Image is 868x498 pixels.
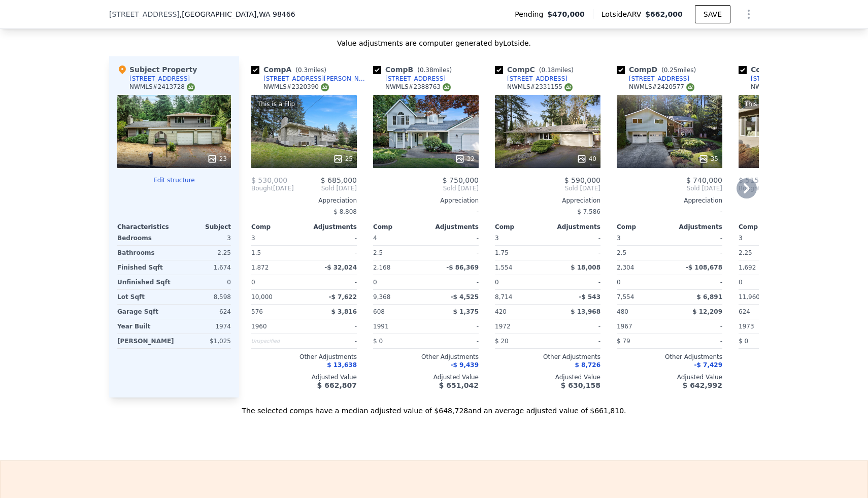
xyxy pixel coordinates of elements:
[495,319,546,334] div: 1972
[686,83,694,91] img: NWMLS Logo
[373,279,377,286] span: 0
[187,83,195,91] img: NWMLS Logo
[251,264,269,271] span: 1,872
[251,184,294,192] div: [DATE]
[373,246,424,260] div: 2.5
[602,9,645,19] span: Lotside ARV
[373,223,426,231] div: Comp
[333,208,357,215] span: $ 8,808
[306,275,357,289] div: -
[739,293,760,301] span: 11,960
[739,264,756,271] span: 1,692
[251,246,302,260] div: 1.5
[373,235,377,242] span: 4
[373,373,479,381] div: Adjusted Value
[251,293,273,301] span: 10,000
[117,64,197,75] div: Subject Property
[672,334,722,348] div: -
[176,305,231,319] div: 624
[495,223,548,231] div: Comp
[695,5,730,23] button: SAVE
[686,264,722,271] span: -$ 108,678
[550,275,600,289] div: -
[739,246,789,260] div: 2.25
[251,184,273,192] span: Bought
[739,176,775,184] span: $ 515,000
[117,176,231,184] button: Edit structure
[495,246,546,260] div: 1.75
[294,184,357,192] span: Sold [DATE]
[373,319,424,334] div: 1991
[251,196,357,205] div: Appreciation
[291,67,330,74] span: ( miles)
[550,231,600,245] div: -
[495,293,512,301] span: 8,714
[306,319,357,334] div: -
[129,75,190,83] div: [STREET_ADDRESS]
[550,319,600,334] div: -
[176,275,231,289] div: 0
[251,353,357,361] div: Other Adjustments
[698,154,718,164] div: 35
[373,205,479,219] div: -
[117,334,174,348] div: [PERSON_NAME]
[617,75,689,83] a: [STREET_ADDRESS]
[495,64,578,75] div: Comp C
[617,319,667,334] div: 1967
[495,196,600,205] div: Appreciation
[694,361,722,369] span: -$ 7,429
[251,373,357,381] div: Adjusted Value
[739,373,844,381] div: Adjusted Value
[117,246,172,260] div: Bathrooms
[428,275,479,289] div: -
[306,231,357,245] div: -
[670,223,722,231] div: Adjustments
[251,235,255,242] span: 3
[697,293,722,301] span: $ 6,891
[176,260,231,275] div: 1,674
[739,64,821,75] div: Comp E
[373,184,479,192] span: Sold [DATE]
[117,290,172,304] div: Lot Sqft
[564,176,600,184] span: $ 590,000
[515,9,547,19] span: Pending
[629,75,689,83] div: [STREET_ADDRESS]
[317,381,357,389] span: $ 662,807
[251,64,330,75] div: Comp A
[686,176,722,184] span: $ 740,000
[109,397,759,416] div: The selected comps have a median adjusted value of $648,728 and an average adjusted value of $661...
[672,319,722,334] div: -
[617,223,670,231] div: Comp
[373,196,479,205] div: Appreciation
[672,246,722,260] div: -
[751,75,811,83] div: [STREET_ADDRESS]
[129,83,195,91] div: NWMLS # 2413728
[373,64,456,75] div: Comp B
[176,319,231,334] div: 1974
[331,308,357,315] span: $ 3,816
[617,373,722,381] div: Adjusted Value
[571,264,600,271] span: $ 18,008
[256,10,295,18] span: , WA 98466
[263,75,369,83] div: [STREET_ADDRESS][PERSON_NAME]
[251,308,263,315] span: 576
[645,10,683,18] span: $662,000
[571,308,600,315] span: $ 13,968
[495,75,567,83] a: [STREET_ADDRESS]
[561,381,600,389] span: $ 630,158
[333,154,353,164] div: 25
[109,38,759,48] div: Value adjustments are computer generated by Lotside .
[255,99,297,109] div: This is a Flip
[117,275,172,289] div: Unfinished Sqft
[117,305,172,319] div: Garage Sqft
[327,361,357,369] span: $ 13,638
[176,246,231,260] div: 2.25
[180,9,295,19] span: , [GEOGRAPHIC_DATA]
[428,319,479,334] div: -
[739,279,743,286] span: 0
[617,338,630,345] span: $ 79
[672,231,722,245] div: -
[321,176,357,184] span: $ 685,000
[251,319,302,334] div: 1960
[739,235,743,242] span: 3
